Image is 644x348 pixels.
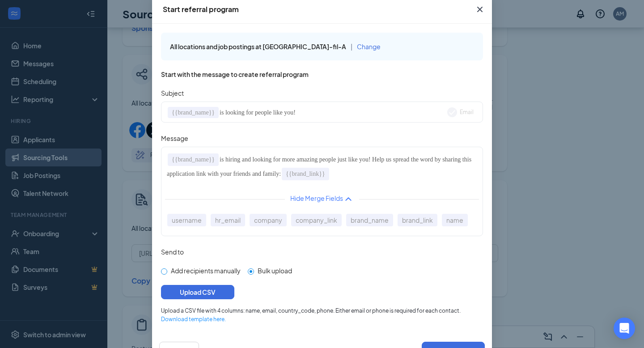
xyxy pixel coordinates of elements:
div: Edit text [167,106,443,119]
span: {{brand_link}} [286,170,325,177]
div: Start referral program [163,4,239,14]
svg: Cross [475,4,485,15]
span: username [167,214,206,226]
span: company_link [291,214,342,226]
span: Email [460,105,474,119]
div: Hide Merge Fields [290,194,343,204]
span: company [250,214,287,226]
span: is hiring and looking for more amazing people just like you! Help us spread the word by sharing t... [167,156,473,177]
div: Open Intercom Messenger [614,318,635,339]
span: Upload a CSV file with 4 columns: name, email, country_code, phone. Either email or phone is requ... [161,307,483,324]
span: hr_email [211,214,245,226]
span: | [351,42,352,51]
span: {{brand_name}} [172,156,215,163]
span: is looking for people like you! [220,109,296,116]
div: Edit text [163,149,481,193]
span: Bulk upload [254,267,296,275]
span: Send to [161,248,184,256]
span: name [442,214,468,226]
span: Message [161,134,188,142]
svg: ChevronUp [343,194,354,204]
span: Add recipients manually [167,267,244,275]
button: Upload CSV [161,285,234,299]
span: Start with the message to create referral program [161,70,309,78]
button: Change [357,42,381,51]
span: All locations and job postings at [GEOGRAPHIC_DATA]-fil-A [170,42,346,51]
span: brand_link [398,214,437,226]
span: brand_name [346,214,393,226]
span: Subject [161,89,184,97]
span: Change [357,42,381,51]
a: Download template here. [161,315,483,324]
span: {{brand_name}} [172,109,215,116]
